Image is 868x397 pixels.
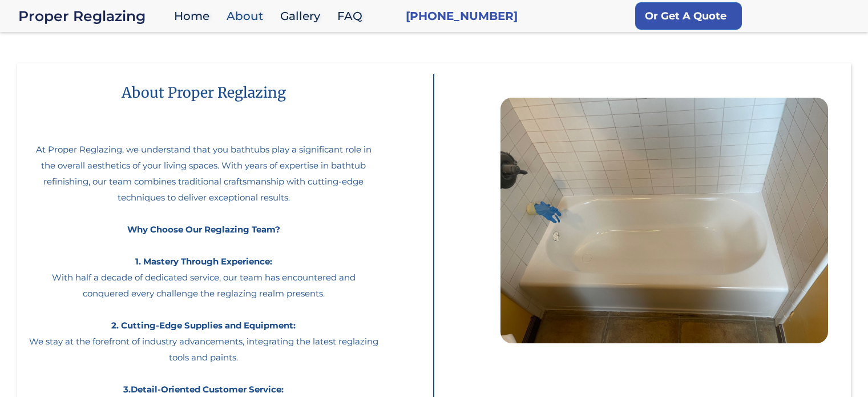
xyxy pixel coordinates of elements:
h1: About Proper Reglazing [99,75,309,110]
strong: Why Choose Our Reglazing Team? 1. Mastery Through Experience: [127,224,280,267]
a: [PHONE_NUMBER] [406,8,518,24]
a: home [18,8,168,24]
a: Gallery [274,4,332,29]
strong: 3. [123,384,131,395]
strong: 2. Cutting-Edge Supplies and Equipment: [111,320,296,331]
strong: Detail-Oriented Customer Service: [131,384,284,395]
a: Or Get A Quote [635,2,742,30]
div: Proper Reglazing [18,8,168,24]
a: Home [168,4,221,29]
a: About [221,4,274,29]
a: FAQ [332,4,374,29]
